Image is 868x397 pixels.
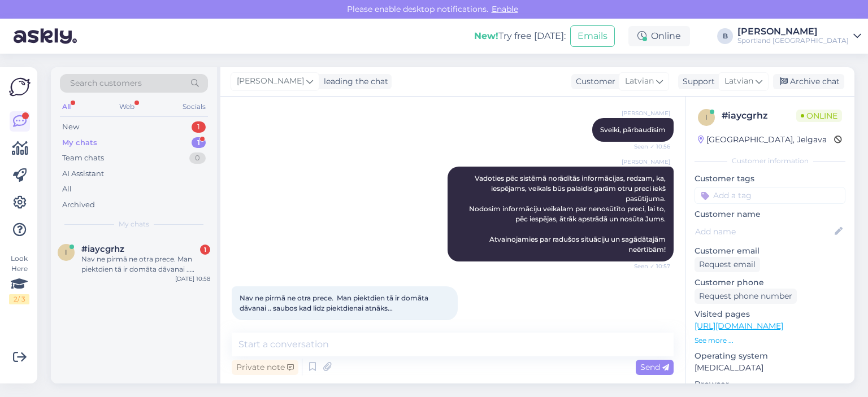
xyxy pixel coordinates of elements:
div: Support [678,76,715,88]
span: #iaycgrhz [81,244,124,254]
span: Online [796,110,842,122]
div: Archive chat [773,74,844,89]
div: Archived [62,199,95,211]
span: 10:58 [235,321,277,329]
div: 1 [200,245,210,255]
span: Nav ne pirmā ne otra prece. Man piektdien tā ir domāta dāvanai .. saubos kad lidz piektdienai atn... [240,294,430,312]
span: [PERSON_NAME] [622,158,670,166]
div: Socials [180,99,208,114]
span: Seen ✓ 10:56 [628,142,670,151]
div: 0 [189,152,206,164]
input: Add name [695,225,832,238]
div: Online [628,26,690,46]
div: Look Here [9,254,29,304]
input: Add a tag [695,187,845,204]
b: New! [474,30,498,41]
p: Customer tags [695,173,845,185]
p: Browser [695,378,845,390]
span: Send [640,362,669,372]
p: Operating system [695,350,845,362]
a: [URL][DOMAIN_NAME] [695,321,783,331]
img: Askly Logo [9,76,31,98]
div: Nav ne pirmā ne otra prece. Man piektdien tā ir domāta dāvanai .. saubos kad lidz piektdienai atn... [81,254,210,274]
span: [PERSON_NAME] [622,109,670,117]
span: Latvian [625,75,654,88]
div: All [62,184,72,195]
span: i [65,248,67,256]
span: Sveiki, pārbaudīsim [600,125,666,134]
div: Team chats [62,152,104,164]
span: Search customers [70,77,142,89]
div: Try free [DATE]: [474,29,566,43]
div: [GEOGRAPHIC_DATA], Jelgava [698,134,827,146]
div: leading the chat [319,76,388,88]
div: [PERSON_NAME] [737,27,849,36]
p: Customer email [695,245,845,257]
div: All [60,99,73,114]
div: Sportland [GEOGRAPHIC_DATA] [737,36,849,45]
span: Latvian [724,75,753,88]
div: AI Assistant [62,168,104,180]
span: Enable [488,4,522,14]
div: Customer [571,76,615,88]
div: # iaycgrhz [722,109,796,123]
div: Web [117,99,137,114]
span: My chats [119,219,149,229]
div: Request email [695,257,760,272]
p: See more ... [695,335,845,346]
a: [PERSON_NAME]Sportland [GEOGRAPHIC_DATA] [737,27,861,45]
div: 1 [192,137,206,149]
div: B [717,28,733,44]
span: i [705,113,708,121]
div: Private note [232,360,298,375]
p: [MEDICAL_DATA] [695,362,845,374]
p: Customer name [695,208,845,220]
div: 2 / 3 [9,294,29,304]
p: Customer phone [695,277,845,289]
div: Customer information [695,156,845,166]
div: [DATE] 10:58 [175,274,210,283]
div: New [62,121,79,133]
div: 1 [192,121,206,133]
span: Vadoties pēc sistēmā norādītās informācijas, redzam, ka, iespējams, veikals būs palaidis garām ot... [469,174,667,254]
button: Emails [570,25,615,47]
div: My chats [62,137,97,149]
span: [PERSON_NAME] [237,75,304,88]
div: Request phone number [695,289,797,304]
p: Visited pages [695,308,845,320]
span: Seen ✓ 10:57 [628,262,670,271]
